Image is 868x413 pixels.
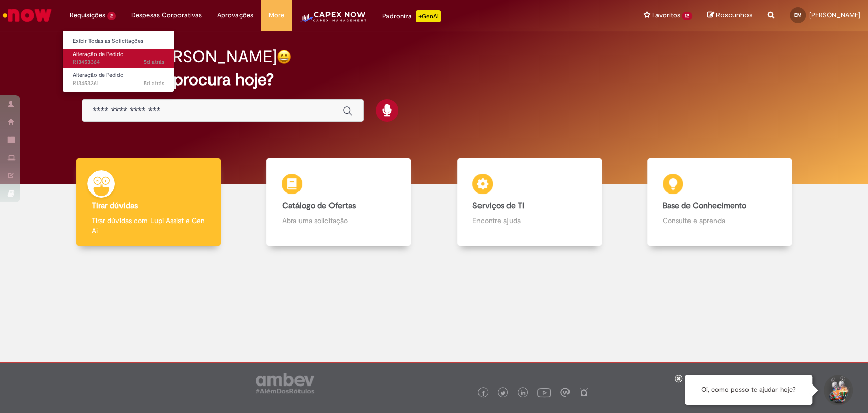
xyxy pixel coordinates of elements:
span: Rascunhos [716,10,753,20]
h2: O que você procura hoje? [82,71,786,89]
a: Aberto R13453364 : Alteração de Pedido [63,49,174,68]
span: 5d atrás [144,58,164,66]
b: Catálogo de Ofertas [282,201,355,211]
img: logo_footer_twitter.png [500,391,505,396]
img: logo_footer_facebook.png [481,391,486,396]
a: Catálogo de Ofertas Abra uma solicitação [244,158,434,246]
p: Abra uma solicitação [282,215,396,226]
p: Encontre ajuda [472,215,586,226]
span: Alteração de Pedido [73,71,124,79]
img: happy-face.png [277,49,291,64]
b: Base de Conhecimento [663,201,746,211]
button: Iniciar Conversa de Suporte [822,375,853,405]
span: EM [794,12,802,18]
a: Serviços de TI Encontre ajuda [434,158,624,246]
span: 2 [107,12,116,20]
p: +GenAi [416,10,441,22]
a: Aberto R13453361 : Alteração de Pedido [63,70,174,89]
a: Rascunhos [707,11,753,20]
span: Despesas Corporativas [131,10,202,20]
span: 5d atrás [144,79,164,87]
span: Aprovações [217,10,253,20]
img: logo_footer_ambev_rotulo_gray.png [256,373,314,393]
time: 27/08/2025 15:56:22 [144,79,164,87]
span: [PERSON_NAME] [809,11,860,19]
div: Oi, como posso te ajudar hoje? [685,375,812,405]
span: Alteração de Pedido [73,50,124,58]
b: Serviços de TI [472,201,524,211]
a: Base de Conhecimento Consulte e aprenda [624,158,815,246]
span: R13453364 [73,58,164,66]
span: R13453361 [73,79,164,88]
ul: Requisições [62,31,174,92]
img: CapexLogo5.png [300,10,367,31]
b: Tirar dúvidas [92,201,138,211]
img: logo_footer_workplace.png [560,388,570,397]
span: More [268,10,284,20]
a: Exibir Todas as Solicitações [63,36,174,47]
span: Requisições [70,10,105,20]
img: logo_footer_linkedin.png [521,390,526,396]
span: 12 [682,12,692,20]
img: logo_footer_naosei.png [579,388,588,397]
span: Favoritos [652,10,680,20]
a: Tirar dúvidas Tirar dúvidas com Lupi Assist e Gen Ai [53,158,244,246]
time: 27/08/2025 15:57:13 [144,58,164,66]
p: Consulte e aprenda [663,215,776,226]
img: ServiceNow [1,5,53,25]
div: Padroniza [382,10,441,22]
h2: Bom dia, [PERSON_NAME] [82,48,277,66]
p: Tirar dúvidas com Lupi Assist e Gen Ai [92,215,205,236]
img: logo_footer_youtube.png [537,386,551,399]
